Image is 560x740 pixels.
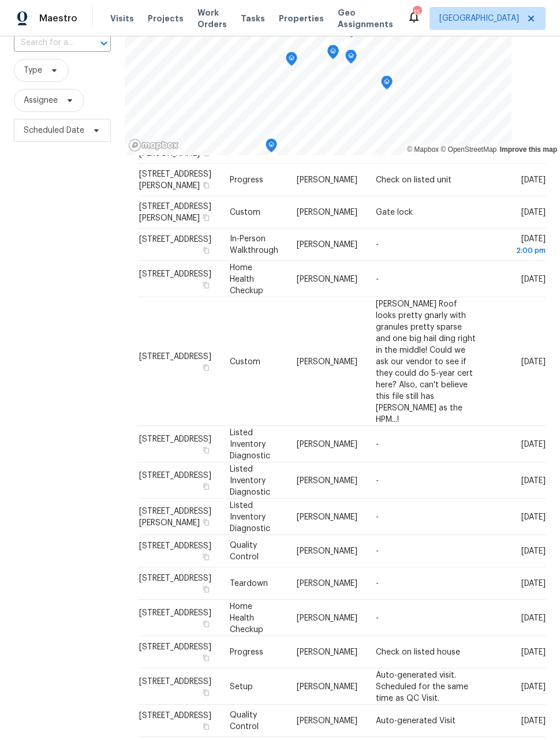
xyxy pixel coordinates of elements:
[407,145,439,154] a: Mapbox
[297,682,357,690] span: [PERSON_NAME]
[381,76,393,94] div: Map marker
[376,275,379,283] span: -
[139,270,211,278] span: [STREET_ADDRESS]
[376,476,379,484] span: -
[521,717,546,725] span: [DATE]
[376,717,456,725] span: Auto-generated Visit
[521,513,546,521] span: [DATE]
[201,362,211,372] button: Copy Address
[230,541,259,561] span: Quality Control
[440,145,496,154] a: OpenStreetMap
[297,275,357,283] span: [PERSON_NAME]
[96,35,112,51] button: Open
[230,682,253,690] span: Setup
[230,208,260,216] span: Custom
[201,148,211,158] button: Copy Address
[521,614,546,622] span: [DATE]
[230,357,260,365] span: Custom
[139,712,211,720] span: [STREET_ADDRESS]
[139,471,211,479] span: [STREET_ADDRESS]
[413,7,421,18] div: 15
[230,580,268,588] span: Teardown
[230,428,270,459] span: Listed Inventory Diagnostic
[266,139,277,156] div: Map marker
[521,176,546,184] span: [DATE]
[139,203,211,222] span: [STREET_ADDRESS][PERSON_NAME]
[230,263,263,294] span: Home Health Checkup
[139,236,211,244] span: [STREET_ADDRESS]
[521,275,546,283] span: [DATE]
[201,552,211,562] button: Copy Address
[139,608,211,616] span: [STREET_ADDRESS]
[521,580,546,588] span: [DATE]
[376,671,468,702] span: Auto-generated visit. Scheduled for the same time as QC Visit.
[297,440,357,448] span: [PERSON_NAME]
[24,95,58,106] span: Assignee
[201,212,211,223] button: Copy Address
[297,614,357,622] span: [PERSON_NAME]
[139,574,211,582] span: [STREET_ADDRESS]
[24,65,42,76] span: Type
[376,513,379,521] span: -
[201,687,211,697] button: Copy Address
[201,618,211,629] button: Copy Address
[139,507,211,526] span: [STREET_ADDRESS][PERSON_NAME]
[230,501,270,532] span: Listed Inventory Diagnostic
[496,245,546,256] div: 2:00 pm
[128,139,179,152] a: Mapbox homepage
[338,7,393,30] span: Geo Assignments
[201,722,211,732] button: Copy Address
[24,125,84,136] span: Scheduled Date
[148,13,184,24] span: Projects
[230,235,278,255] span: In-Person Walkthrough
[139,643,211,651] span: [STREET_ADDRESS]
[496,235,546,256] span: [DATE]
[201,517,211,527] button: Copy Address
[297,208,357,216] span: [PERSON_NAME]
[297,176,357,184] span: [PERSON_NAME]
[297,241,357,249] span: [PERSON_NAME]
[439,13,519,24] span: [GEOGRAPHIC_DATA]
[521,476,546,484] span: [DATE]
[297,717,357,725] span: [PERSON_NAME]
[39,13,77,24] span: Maestro
[110,13,134,24] span: Visits
[297,357,357,365] span: [PERSON_NAME]
[521,547,546,555] span: [DATE]
[376,176,451,184] span: Check on listed unit
[139,352,211,360] span: [STREET_ADDRESS]
[201,180,211,190] button: Copy Address
[230,176,263,184] span: Progress
[297,648,357,656] span: [PERSON_NAME]
[230,648,263,656] span: Progress
[521,208,546,216] span: [DATE]
[376,614,379,622] span: -
[139,138,211,158] span: [STREET_ADDRESS][PERSON_NAME]
[500,145,557,154] a: Improve this map
[345,50,357,68] div: Map marker
[139,170,211,190] span: [STREET_ADDRESS][PERSON_NAME]
[139,542,211,550] span: [STREET_ADDRESS]
[286,52,297,70] div: Map marker
[139,435,211,443] span: [STREET_ADDRESS]
[376,648,460,656] span: Check on listed house
[201,653,211,663] button: Copy Address
[327,45,339,63] div: Map marker
[279,13,324,24] span: Properties
[297,580,357,588] span: [PERSON_NAME]
[201,245,211,256] button: Copy Address
[376,241,379,249] span: -
[521,357,546,365] span: [DATE]
[297,476,357,484] span: [PERSON_NAME]
[297,547,357,555] span: [PERSON_NAME]
[297,513,357,521] span: [PERSON_NAME]
[14,34,79,52] input: Search for an address...
[230,711,259,731] span: Quality Control
[201,444,211,455] button: Copy Address
[139,677,211,685] span: [STREET_ADDRESS]
[376,580,379,588] span: -
[376,300,476,423] span: [PERSON_NAME] Roof looks pretty gnarly with granules pretty sparse and one big hail ding right in...
[230,602,263,633] span: Home Health Checkup
[201,481,211,491] button: Copy Address
[376,440,379,448] span: -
